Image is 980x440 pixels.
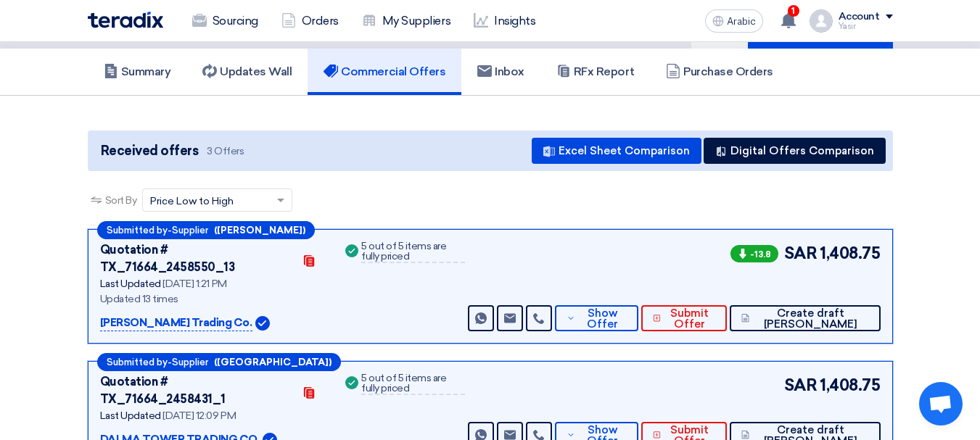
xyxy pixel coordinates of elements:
[172,357,208,368] font: Supplier
[555,305,638,331] button: Show Offer
[350,5,462,37] a: My Suppliers
[214,357,332,368] font: ([GEOGRAPHIC_DATA])
[730,144,874,157] font: Digital Offers Comparison
[100,375,226,406] font: Quotation # TX_71664_2458431_1
[587,307,618,331] font: Show Offer
[764,307,857,331] font: Create draft [PERSON_NAME]
[302,14,339,28] font: Orders
[540,49,650,95] a: RFx Report
[341,65,445,78] font: Commercial Offers
[181,5,270,37] a: Sourcing
[641,305,727,331] button: Submit Offer
[820,244,880,263] font: 1,408.75
[650,49,789,95] a: Purchase Orders
[839,22,856,31] font: Yasir
[168,357,172,368] font: -
[107,225,168,236] font: Submitted by
[101,143,199,159] font: Received offers
[839,10,880,22] font: Account
[382,14,450,28] font: My Suppliers
[494,14,535,28] font: Insights
[100,316,252,329] font: [PERSON_NAME] Trading Co.
[172,225,208,236] font: Supplier
[670,307,709,331] font: Submit Offer
[150,195,234,207] font: Price Low to High
[168,225,172,236] font: -
[100,278,161,290] font: Last Updated
[100,293,178,305] font: Updated 13 times
[107,357,168,368] font: Submitted by
[270,5,350,37] a: Orders
[121,65,171,78] font: Summary
[461,49,540,95] a: Inbox
[750,249,771,260] font: -13.8
[462,5,547,37] a: Insights
[704,138,886,164] button: Digital Offers Comparison
[683,65,773,78] font: Purchase Orders
[820,375,880,395] font: 1,408.75
[220,65,292,78] font: Updates Wall
[559,144,690,157] font: Excel Sheet Comparison
[727,15,756,28] font: Arabic
[100,410,161,422] font: Last Updated
[495,65,524,78] font: Inbox
[88,12,163,28] img: Teradix logo
[574,65,634,78] font: RFx Report
[88,49,187,95] a: Summary
[105,194,137,207] font: Sort By
[361,240,446,262] font: 5 out of 5 items are fully priced
[213,14,258,28] font: Sourcing
[532,138,701,164] button: Excel Sheet Comparison
[919,382,963,426] div: Open chat
[361,372,446,394] font: 5 out of 5 items are fully priced
[784,244,818,263] font: SAR
[162,410,236,422] font: [DATE] 12:09 PM
[255,316,270,331] img: Verified Account
[784,375,818,395] font: SAR
[810,9,833,33] img: profile_test.png
[308,49,461,95] a: Commercial Offers
[207,145,244,157] font: 3 Offers
[186,49,308,95] a: Updates Wall
[162,278,226,290] font: [DATE] 1:21 PM
[730,305,881,331] button: Create draft [PERSON_NAME]
[100,243,235,274] font: Quotation # TX_71664_2458550_13
[705,9,763,33] button: Arabic
[214,225,305,236] font: ([PERSON_NAME])
[791,6,795,16] font: 1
